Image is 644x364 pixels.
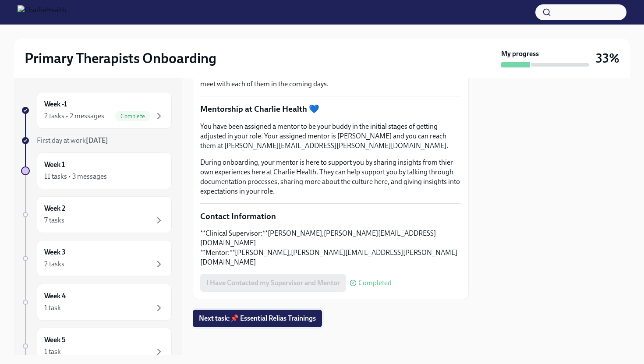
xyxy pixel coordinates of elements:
[25,49,216,67] h2: Primary Therapists Onboarding
[200,158,461,196] p: During onboarding, your mentor is here to support you by sharing insights from thier own experien...
[44,291,66,301] h6: Week 4
[44,247,66,257] h6: Week 3
[200,229,461,267] p: **Clinical Supervisor:**[PERSON_NAME],[PERSON_NAME][EMAIL_ADDRESS][DOMAIN_NAME] **Mentor:**[PERSO...
[44,259,64,269] div: 2 tasks
[200,122,461,151] p: You have been assigned a mentor to be your buddy in the initial stages of getting adjusted in you...
[44,99,67,109] h6: Week -1
[21,92,172,129] a: Week -12 tasks • 2 messagesComplete
[21,240,172,277] a: Week 32 tasks
[44,204,65,213] h6: Week 2
[358,279,392,286] span: Completed
[44,335,66,345] h6: Week 5
[44,347,61,357] div: 1 task
[37,136,108,145] span: First day at work
[44,172,107,181] div: 11 tasks • 3 messages
[44,303,61,313] div: 1 task
[200,211,461,222] p: Contact Information
[21,136,172,145] a: First day at work[DATE]
[501,49,539,59] strong: My progress
[193,310,322,327] button: Next task:📌 Essential Relias Trainings
[44,160,65,170] h6: Week 1
[21,196,172,233] a: Week 27 tasks
[86,136,108,145] strong: [DATE]
[21,284,172,321] a: Week 41 task
[44,216,64,225] div: 7 tasks
[115,113,150,120] span: Complete
[21,152,172,189] a: Week 111 tasks • 3 messages
[18,5,66,19] img: CharlieHealth
[596,50,619,66] h3: 33%
[44,111,104,121] div: 2 tasks • 2 messages
[199,314,316,323] span: Next task : 📌 Essential Relias Trainings
[200,103,461,115] p: Mentorship at Charlie Health 💙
